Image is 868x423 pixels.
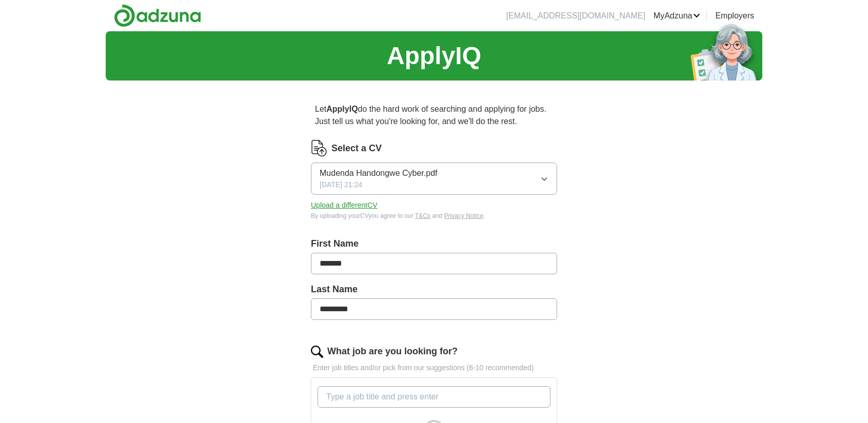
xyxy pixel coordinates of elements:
[320,179,362,190] span: [DATE] 21:24
[311,200,378,211] button: Upload a differentCV
[311,283,557,296] label: Last Name
[387,37,481,74] h1: ApplyIQ
[327,345,458,358] label: What job are you looking for?
[311,211,557,220] div: By uploading your CV you agree to our and .
[311,99,557,132] p: Let do the hard work of searching and applying for jobs. Just tell us what you're looking for, an...
[444,212,484,219] a: Privacy Notice
[318,386,550,408] input: Type a job title and press enter
[654,10,701,22] a: MyAdzuna
[114,4,201,27] img: Adzuna logo
[311,163,557,195] button: Mudenda Handongwe Cyber.pdf[DATE] 21:24
[311,140,327,156] img: CV Icon
[506,10,645,22] li: [EMAIL_ADDRESS][DOMAIN_NAME]
[311,346,323,358] img: search.png
[331,142,382,155] label: Select a CV
[415,212,430,219] a: T&Cs
[715,10,754,22] a: Employers
[311,362,557,373] p: Enter job titles and/or pick from our suggestions (6-10 recommended)
[320,167,438,179] span: Mudenda Handongwe Cyber.pdf
[311,237,557,251] label: First Name
[326,105,358,113] strong: ApplyIQ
